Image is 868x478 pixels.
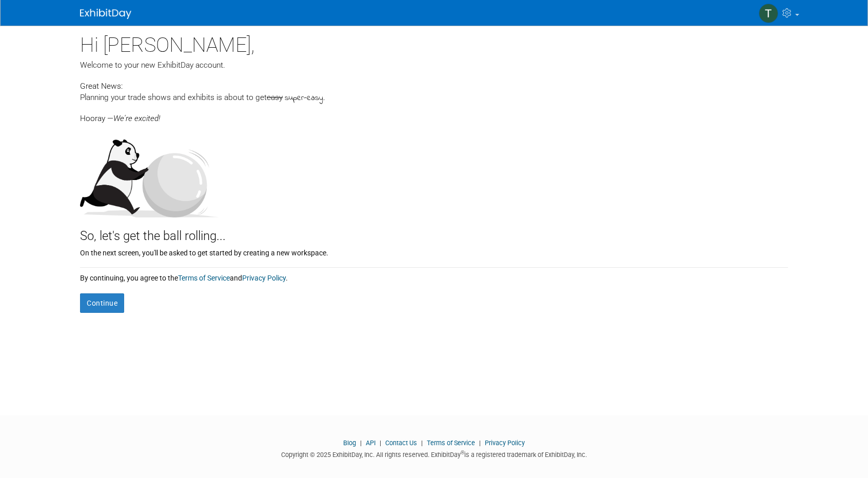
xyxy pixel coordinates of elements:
[80,92,788,104] div: Planning your trade shows and exhibits is about to get .
[80,217,788,245] div: So, let's get the ball rolling...
[80,59,788,71] div: Welcome to your new ExhibitDay account.
[242,274,286,282] a: Privacy Policy
[377,439,384,447] span: |
[80,268,788,283] div: By continuing, you agree to the and .
[427,439,475,447] a: Terms of Service
[358,439,364,447] span: |
[759,4,778,23] img: Taehun Ahn
[419,439,425,447] span: |
[477,439,483,447] span: |
[80,80,788,92] div: Great News:
[485,439,525,447] a: Privacy Policy
[80,245,788,258] div: On the next screen, you'll be asked to get started by creating a new workspace.
[461,450,464,455] sup: ®
[80,293,124,313] button: Continue
[80,104,788,124] div: Hooray —
[366,439,376,447] a: API
[385,439,417,447] a: Contact Us
[267,93,283,102] span: easy
[80,26,788,59] div: Hi [PERSON_NAME],
[80,129,219,217] img: Let's get the ball rolling
[343,439,356,447] a: Blog
[113,114,160,123] span: We're excited!
[178,274,230,282] a: Terms of Service
[80,9,131,19] img: ExhibitDay
[285,92,323,104] span: super-easy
